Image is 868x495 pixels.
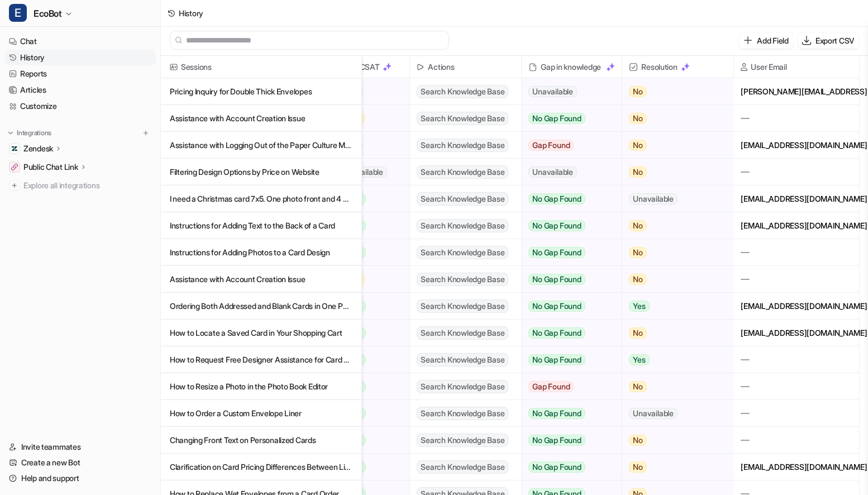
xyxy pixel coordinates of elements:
span: Unavailable [528,166,576,178]
p: Integrations [17,128,51,137]
p: Export CSV [815,35,855,46]
button: Export CSV [798,32,859,49]
span: Search Knowledge Base [417,460,508,474]
span: AI CSAT [336,56,405,78]
button: Great [332,427,403,454]
button: Great [332,212,403,239]
p: How to Resize a Photo in the Photo Book Editor [170,373,352,400]
span: Unavailable [629,193,677,204]
span: Search Knowledge Base [417,112,508,125]
span: Yes [629,301,649,312]
div: [EMAIL_ADDRESS][DOMAIN_NAME] [734,320,859,346]
button: No [622,105,724,132]
p: Add Field [757,35,788,46]
p: Ordering Both Addressed and Blank Cards in One Purchase [170,293,352,320]
span: No [629,435,647,446]
img: Public Chat Link [11,164,18,170]
p: I need a Christmas card 7x5. One photo front and 4 on the back with room for a few lines of text.... [170,185,352,212]
span: No [629,247,647,258]
span: No [629,327,647,339]
button: No Gap Found [522,320,613,346]
span: Search Knowledge Base [417,407,508,420]
span: Search Knowledge Base [417,380,508,393]
span: Search Knowledge Base [417,219,508,232]
span: No Gap Found [528,274,585,285]
span: No Gap Found [528,327,585,339]
p: Pricing Inquiry for Double Thick Envelopes [170,78,352,105]
button: Great [332,293,403,320]
span: No [629,274,647,285]
button: No [622,320,724,346]
span: No [629,166,647,178]
span: Unavailable [338,166,387,178]
button: Great [332,320,403,346]
button: No Gap Found [522,239,613,266]
p: Changing Front Text on Personalized Cards [170,427,352,454]
button: Good [332,105,403,132]
p: Instructions for Adding Photos to a Card Design [170,239,352,266]
div: [EMAIL_ADDRESS][DOMAIN_NAME] [734,212,859,239]
a: Articles [4,82,156,98]
button: No Gap Found [522,185,613,212]
img: menu_add.svg [142,129,150,137]
button: No [622,78,724,105]
span: Search Knowledge Base [417,139,508,152]
button: No Gap Found [522,346,613,373]
button: Add Field [739,32,793,49]
span: Search Knowledge Base [417,326,508,340]
div: [EMAIL_ADDRESS][DOMAIN_NAME] [734,132,859,158]
span: No Gap Found [528,435,585,446]
a: Chat [4,34,156,49]
button: Poor [332,132,403,159]
span: No [629,381,647,392]
span: No Gap Found [528,461,585,473]
span: No Gap Found [528,301,585,312]
h2: User Email [751,56,786,78]
button: No Gap Found [522,266,613,293]
span: Search Knowledge Base [417,353,508,367]
button: Great [332,346,403,373]
a: Create a new Bot [4,455,156,470]
button: No Gap Found [522,105,613,132]
button: Great [332,239,403,266]
div: [EMAIL_ADDRESS][DOMAIN_NAME] [734,454,859,480]
button: Great [332,373,403,400]
span: No [629,461,647,473]
span: Explore all integrations [23,177,151,194]
a: Reports [4,66,156,82]
p: Assistance with Logging Out of the Paper Culture Mobile App [170,132,352,159]
span: Search Knowledge Base [417,273,508,286]
button: No [622,427,724,454]
div: [PERSON_NAME][EMAIL_ADDRESS][PERSON_NAME][DOMAIN_NAME] [734,78,859,104]
span: Unavailable [629,408,677,419]
button: No Gap Found [522,400,613,427]
span: Yes [629,354,649,365]
button: Yes [622,293,724,320]
p: Zendesk [23,143,53,154]
a: Help and support [4,470,156,486]
p: Clarification on Card Pricing Differences Between Listing and Product Page [170,454,352,480]
button: No [622,239,724,266]
span: No [629,86,647,97]
button: No Gap Found [522,293,613,320]
span: Sessions [165,56,357,78]
h2: Actions [428,56,454,78]
img: expand menu [7,129,15,137]
a: Explore all integrations [4,178,156,193]
button: No [622,266,724,293]
button: No Gap Found [522,454,613,480]
button: Great [332,454,403,480]
span: No Gap Found [528,193,585,204]
span: No [629,140,647,151]
span: No [629,220,647,231]
span: E [9,4,27,22]
span: Search Knowledge Base [417,165,508,179]
div: [EMAIL_ADDRESS][DOMAIN_NAME] [734,293,859,319]
span: Search Knowledge Base [417,434,508,447]
p: How to Order a Custom Envelope Liner [170,400,352,427]
p: How to Locate a Saved Card in Your Shopping Cart [170,320,352,346]
span: Gap Found [528,140,574,151]
span: Unavailable [528,86,576,97]
button: Yes [622,346,724,373]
